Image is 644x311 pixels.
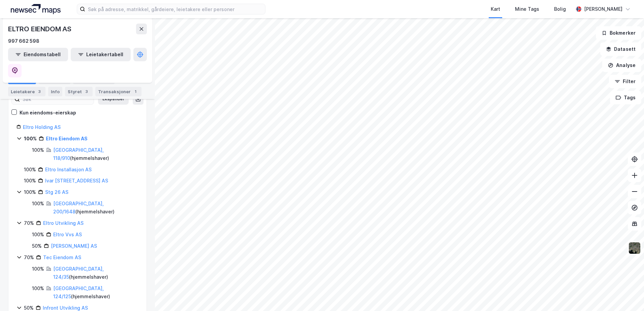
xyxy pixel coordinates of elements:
div: 100% [32,231,44,239]
button: Analyse [602,59,641,72]
a: [PERSON_NAME] AS [51,243,97,249]
a: Eltro Eiendom AS [46,136,88,141]
a: [GEOGRAPHIC_DATA], 200/1648 [53,201,104,214]
a: Stg 26 AS [45,189,68,195]
a: [GEOGRAPHIC_DATA], 118/910 [53,147,104,161]
div: Leietakere [8,87,45,96]
div: Kart [491,5,500,13]
div: ( hjemmelshaver ) [53,200,138,216]
div: 1 [132,88,139,95]
div: [PERSON_NAME] [584,5,622,13]
div: 70% [24,253,34,262]
a: Infront Utvikling AS [43,305,88,311]
button: Ekspander [98,94,129,105]
a: Tec Eiendom AS [43,254,81,260]
a: Eltro Vvs AS [53,232,82,237]
input: Søk på adresse, matrikkel, gårdeiere, leietakere eller personer [85,4,265,14]
div: Transaksjoner [95,87,141,96]
div: 100% [24,166,36,174]
a: Ivar [STREET_ADDRESS] AS [45,178,108,183]
div: Styret [65,87,93,96]
div: 100% [32,146,44,154]
div: ELTRO EIENDOM AS [8,24,73,34]
a: [GEOGRAPHIC_DATA], 124/125 [53,285,104,299]
button: Tags [610,91,641,104]
a: Eltro Holding AS [23,124,61,130]
a: Eltro Utvikling AS [43,220,84,226]
iframe: Chat Widget [610,279,644,311]
button: Bokmerker [596,26,641,40]
button: Eiendomstabell [8,48,68,61]
div: ( hjemmelshaver ) [53,284,138,301]
div: Info [48,87,62,96]
div: 100% [32,284,44,292]
div: 100% [24,135,37,143]
div: ( hjemmelshaver ) [53,265,138,281]
div: 100% [24,188,36,196]
div: 100% [24,177,36,185]
div: 70% [24,219,34,227]
div: 100% [32,265,44,273]
div: Kun eiendoms-eierskap [20,109,76,117]
a: [GEOGRAPHIC_DATA], 124/35 [53,266,104,280]
div: 997 662 598 [8,37,39,45]
a: Eltro Installasjon AS [45,167,92,172]
button: Datasett [600,42,641,56]
img: 9k= [628,242,641,254]
div: 100% [32,200,44,208]
button: Leietakertabell [71,48,131,61]
button: Filter [609,75,641,88]
div: ( hjemmelshaver ) [53,146,138,162]
input: Søk [20,94,94,104]
div: 3 [83,88,90,95]
div: Bolig [554,5,566,13]
div: Mine Tags [515,5,539,13]
div: 50% [32,242,42,250]
img: logo.a4113a55bc3d86da70a041830d287a7e.svg [11,4,61,14]
div: Kontrollprogram for chat [610,279,644,311]
div: 3 [36,88,43,95]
